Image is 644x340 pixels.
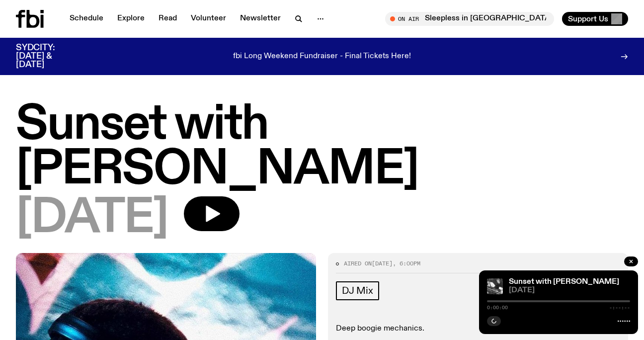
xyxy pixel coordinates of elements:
[64,12,109,26] a: Schedule
[342,285,373,296] span: DJ Mix
[509,287,630,294] span: [DATE]
[393,259,420,267] span: , 6:00pm
[16,44,80,69] h3: SYDCITY: [DATE] & [DATE]
[16,196,168,241] span: [DATE]
[609,305,630,310] span: -:--:--
[344,259,372,267] span: Aired on
[385,12,554,26] button: On AirSleepless in [GEOGRAPHIC_DATA]
[336,324,620,334] p: Deep boogie mechanics.
[336,281,379,300] a: DJ Mix
[568,14,608,23] span: Support Us
[234,12,287,26] a: Newsletter
[111,12,151,26] a: Explore
[16,103,628,192] h1: Sunset with [PERSON_NAME]
[153,12,183,26] a: Read
[372,259,393,267] span: [DATE]
[233,52,411,61] p: fbi Long Weekend Fundraiser - Final Tickets Here!
[487,305,508,310] span: 0:00:00
[509,278,619,286] a: Sunset with [PERSON_NAME]
[185,12,232,26] a: Volunteer
[562,12,628,26] button: Support Us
